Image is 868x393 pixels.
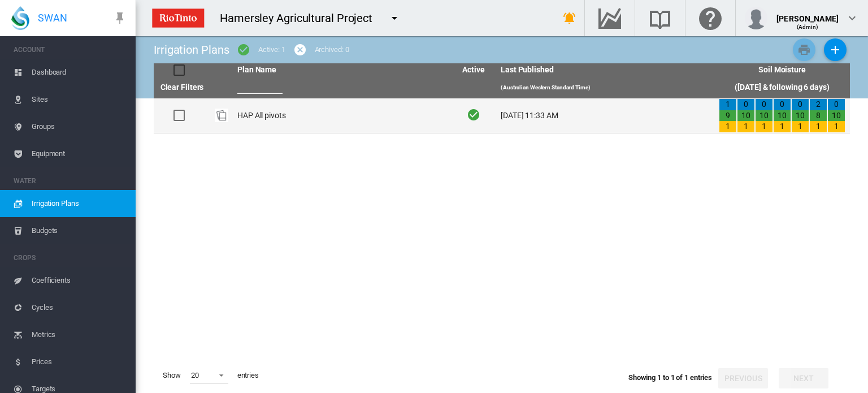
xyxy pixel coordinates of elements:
[258,45,285,55] div: Active: 1
[32,86,127,113] span: Sites
[293,43,307,57] md-icon: icon-cancel
[14,249,127,267] span: CROPS
[32,190,127,217] span: Irrigation Plans
[233,98,451,133] td: HAP All pivots
[737,110,754,122] div: 10
[32,267,127,294] span: Coefficients
[11,6,29,30] img: SWAN-Landscape-Logo-Colour-drop.png
[154,42,229,58] div: Irrigation Plans
[14,41,127,59] span: ACCOUNT
[737,121,754,132] div: 1
[714,77,850,98] th: ([DATE] & following 6 days)
[697,11,724,25] md-icon: Click here for help
[719,121,736,132] div: 1
[774,121,791,132] div: 1
[32,59,127,86] span: Dashboard
[756,121,772,132] div: 1
[388,11,401,25] md-icon: icon-menu-down
[215,109,228,122] div: Plan Id: 17653
[810,99,827,110] div: 2
[779,368,828,388] button: Next
[315,45,349,55] div: Archived: 0
[32,140,127,167] span: Equipment
[628,373,712,382] span: Showing 1 to 1 of 1 entries
[496,63,714,77] th: Last Published
[756,110,772,122] div: 10
[237,43,250,57] md-icon: icon-checkbox-marked-circle
[32,348,127,375] span: Prices
[233,63,451,77] th: Plan Name
[14,172,127,190] span: WATER
[792,121,809,132] div: 1
[774,99,791,110] div: 0
[810,121,827,132] div: 1
[737,99,754,110] div: 0
[220,10,383,26] div: Hamersley Agricultural Project
[719,99,736,110] div: 1
[793,38,815,61] button: Print Irrigation Plans
[558,7,581,29] button: icon-bell-ring
[714,98,850,133] td: 1 9 1 0 10 1 0 10 1 0 10 1 0 10 1 2 8 1 0 10 1
[32,113,127,140] span: Groups
[845,11,859,25] md-icon: icon-chevron-down
[745,7,767,29] img: profile.jpg
[718,368,768,388] button: Previous
[792,99,809,110] div: 0
[113,11,127,25] md-icon: icon-pin
[756,99,772,110] div: 0
[215,109,228,122] img: product-image-placeholder.png
[828,43,842,57] md-icon: icon-plus
[828,110,845,122] div: 10
[496,77,714,98] th: (Australian Western Standard Time)
[797,24,819,30] span: (Admin)
[191,371,199,379] div: 20
[38,11,67,25] span: SWAN
[797,43,811,57] md-icon: icon-printer
[596,11,623,25] md-icon: Go to the Data Hub
[828,99,845,110] div: 0
[160,83,204,92] a: Clear Filters
[776,8,839,20] div: [PERSON_NAME]
[563,11,576,25] md-icon: icon-bell-ring
[714,63,850,77] th: Soil Moisture
[233,366,263,385] span: entries
[496,98,714,133] td: [DATE] 11:33 AM
[774,110,791,122] div: 10
[158,366,185,385] span: Show
[451,63,496,77] th: Active
[824,38,847,61] button: Add New Plan
[32,294,127,321] span: Cycles
[32,217,127,244] span: Budgets
[719,110,736,122] div: 9
[792,110,809,122] div: 10
[383,7,406,29] button: icon-menu-down
[147,4,209,32] img: ZPXdBAAAAAElFTkSuQmCC
[646,11,674,25] md-icon: Search the knowledge base
[828,121,845,132] div: 1
[810,110,827,122] div: 8
[32,321,127,348] span: Metrics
